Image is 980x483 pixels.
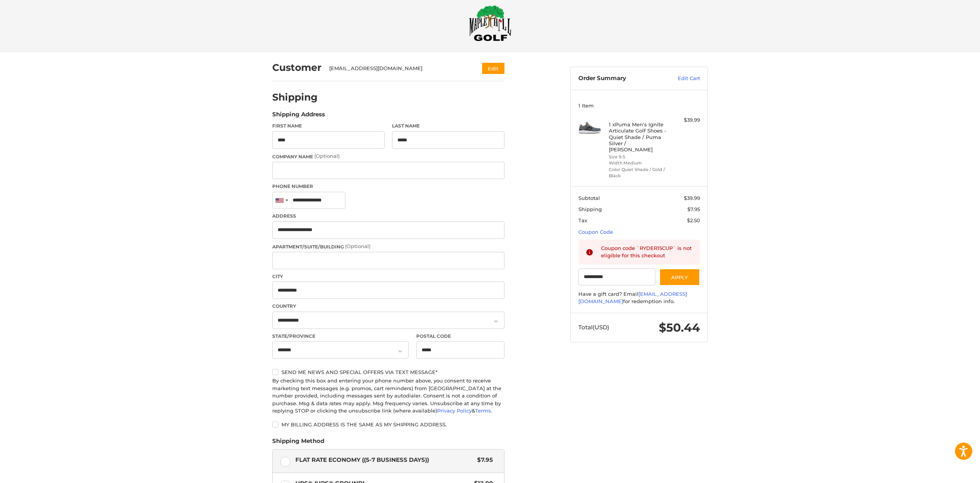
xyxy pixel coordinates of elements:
legend: Shipping Method [272,437,324,449]
label: City [272,273,504,280]
label: Apartment/Suite/Building [272,243,504,250]
label: Send me news and special offers via text message* [272,369,504,375]
a: Edit Cart [661,75,700,82]
li: Size 9.5 [609,154,668,160]
h4: 1 x Puma Men's Ignite Articulate Golf Shoes - Quiet Shade / Puma Silver / [PERSON_NAME] [609,121,668,153]
label: Company Name [272,153,504,160]
label: Last Name [392,122,504,129]
span: $50.44 [659,320,700,335]
img: Maple Hill Golf [469,5,511,41]
label: Country [272,303,504,310]
span: $7.95 [473,456,493,465]
button: Edit [482,63,504,74]
span: Tax [578,217,587,223]
h2: Customer [272,62,322,74]
h3: Order Summary [578,75,661,82]
div: United States: +1 [273,192,290,209]
small: (Optional) [314,153,340,159]
div: By checking this box and entering your phone number above, you consent to receive marketing text ... [272,377,504,415]
span: $39.99 [684,195,700,201]
span: $7.95 [687,206,700,212]
label: First Name [272,122,385,129]
label: My billing address is the same as my shipping address. [272,421,504,428]
span: Subtotal [578,195,600,201]
a: Privacy Policy [437,408,472,414]
span: Shipping [578,206,602,212]
legend: Shipping Address [272,110,325,122]
h2: Shipping [272,91,318,103]
li: Width Medium [609,160,668,166]
div: [EMAIL_ADDRESS][DOMAIN_NAME] [329,65,467,72]
span: $2.50 [687,217,700,223]
a: Terms [475,408,491,414]
button: Apply [659,268,700,286]
label: State/Province [272,333,409,340]
span: Total (USD) [578,324,609,331]
span: Flat Rate Economy ((5-7 Business Days)) [295,456,474,465]
label: Phone Number [272,183,504,190]
small: (Optional) [345,243,370,249]
li: Color Quiet Shade / Gold / Black [609,166,668,179]
a: Coupon Code [578,229,613,235]
label: Address [272,213,504,220]
div: Have a gift card? Email for redemption info. [578,290,700,305]
input: Gift Certificate or Coupon Code [578,268,656,286]
label: Postal Code [416,333,505,340]
h3: 1 Item [578,102,700,109]
div: $39.99 [670,116,700,124]
div: Coupon code `RYDER15CUP` is not eligible for this checkout [601,245,693,260]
